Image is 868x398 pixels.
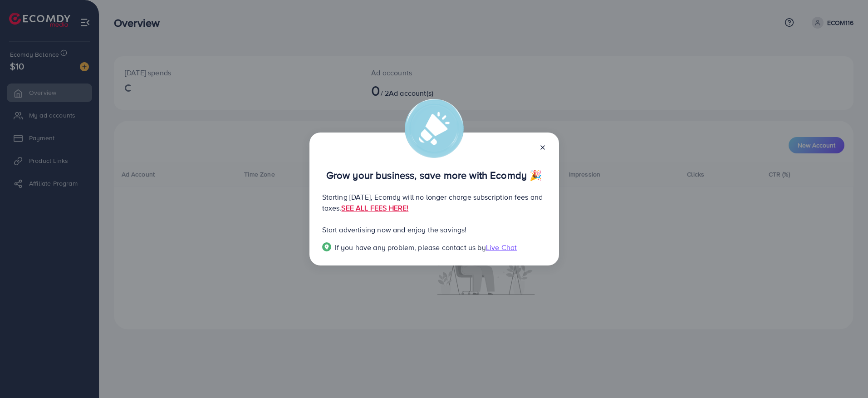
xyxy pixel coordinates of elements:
p: Grow your business, save more with Ecomdy 🎉 [322,170,546,181]
p: Start advertising now and enjoy the savings! [322,224,546,235]
a: SEE ALL FEES HERE! [341,203,408,213]
img: alert [405,99,464,158]
span: If you have any problem, please contact us by [335,242,486,252]
p: Starting [DATE], Ecomdy will no longer charge subscription fees and taxes. [322,192,546,213]
img: Popup guide [322,242,331,251]
span: Live Chat [486,242,517,252]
